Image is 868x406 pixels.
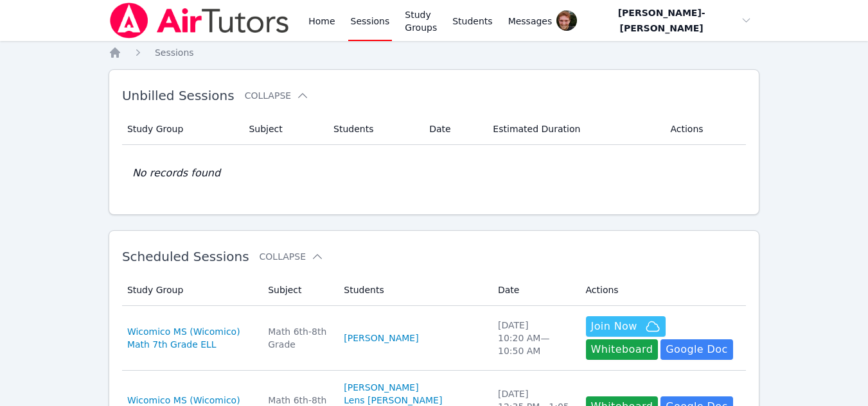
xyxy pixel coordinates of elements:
[155,47,194,58] span: Sessions
[586,339,659,360] button: Whiteboard
[336,275,490,306] th: Students
[127,325,252,351] a: Wicomico MS (Wicomico) Math 7th Grade ELL
[122,88,235,103] span: Unbilled Sessions
[155,46,194,59] a: Sessions
[109,46,759,59] nav: Breadcrumb
[122,114,242,145] th: Study Group
[122,249,249,264] span: Scheduled Sessions
[578,275,747,306] th: Actions
[344,332,418,344] a: [PERSON_NAME]
[122,306,746,371] tr: Wicomico MS (Wicomico) Math 7th Grade ELLMath 6th-8th Grade[PERSON_NAME][DATE]10:20 AM—10:50 AMJo...
[109,3,290,38] img: Air Tutors
[344,381,418,394] a: [PERSON_NAME]
[586,316,666,337] button: Join Now
[490,275,578,306] th: Date
[245,89,309,102] button: Collapse
[122,275,260,306] th: Study Group
[268,325,328,351] div: Math 6th-8th Grade
[260,250,324,263] button: Collapse
[591,319,637,334] span: Join Now
[498,319,571,357] div: [DATE] 10:20 AM — 10:50 AM
[485,114,662,145] th: Estimated Duration
[660,339,732,360] a: Google Doc
[241,114,326,145] th: Subject
[662,114,746,145] th: Actions
[421,114,485,145] th: Date
[508,15,553,28] span: Messages
[326,114,421,145] th: Students
[122,145,746,201] td: No records found
[260,275,336,306] th: Subject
